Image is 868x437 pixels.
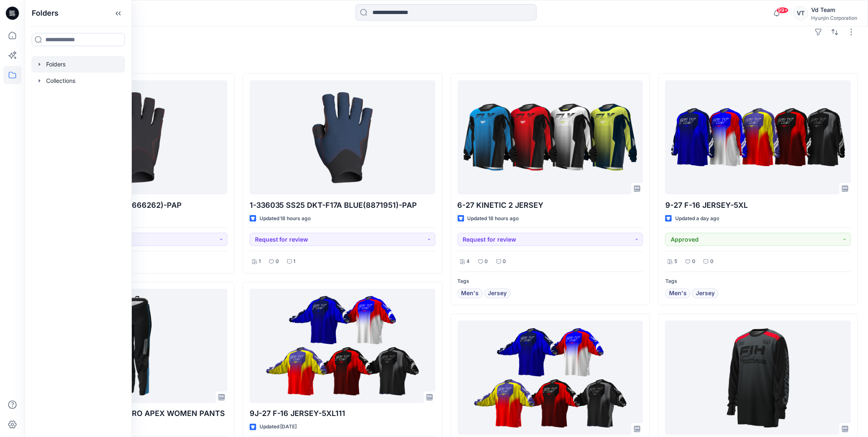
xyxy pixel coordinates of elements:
[250,408,435,420] p: 9J-27 F-16 JERSEY-5XL111
[461,289,479,298] span: Men's
[674,257,677,266] p: 5
[458,80,643,195] a: 6-27 KINETIC 2 JERSEY
[485,257,488,266] p: 0
[260,214,311,223] p: Updated 18 hours ago
[488,289,507,298] span: Jersey
[276,257,279,266] p: 0
[692,257,695,266] p: 0
[250,200,435,211] p: 1-336035 SS25 DKT-F17A BLUE(8871951)-PAP
[812,15,858,21] div: Hyunjin Corporation
[669,289,687,298] span: Men's
[250,80,435,195] a: 1-336035 SS25 DKT-F17A BLUE(8871951)-PAP
[458,277,643,286] p: Tags
[294,257,296,266] p: 1
[250,289,435,403] a: 9J-27 F-16 JERSEY-5XL111
[468,214,519,223] p: Updated 18 hours ago
[42,408,227,420] p: 3-26 MX GRINDHOUSE PRO APEX WOMEN PANTS
[696,289,715,298] span: Jersey
[777,7,789,14] span: 99+
[42,200,227,211] p: 1-336035 SS25 BLACK(8666262)-PAP
[812,5,858,15] div: Vd Team
[503,257,506,266] p: 0
[260,423,297,432] p: Updated [DATE]
[665,200,851,211] p: 9-27 F-16 JERSEY-5XL
[793,6,808,21] div: VT
[42,80,227,195] a: 1-336035 SS25 BLACK(8666262)-PAP
[42,289,227,403] a: 3-26 MX GRINDHOUSE PRO APEX WOMEN PANTS
[675,214,719,223] p: Updated a day ago
[665,321,851,435] a: 3-GRINDHOUSE ISLAND HOPPING JERSEY
[710,257,714,266] p: 0
[458,200,643,211] p: 6-27 KINETIC 2 JERSEY
[665,80,851,195] a: 9-27 F-16 JERSEY-5XL
[467,257,470,266] p: 4
[259,257,261,266] p: 1
[35,55,858,65] h4: Styles
[458,321,643,435] a: 9J-27 F-16 JERSEY-5XL
[665,277,851,286] p: Tags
